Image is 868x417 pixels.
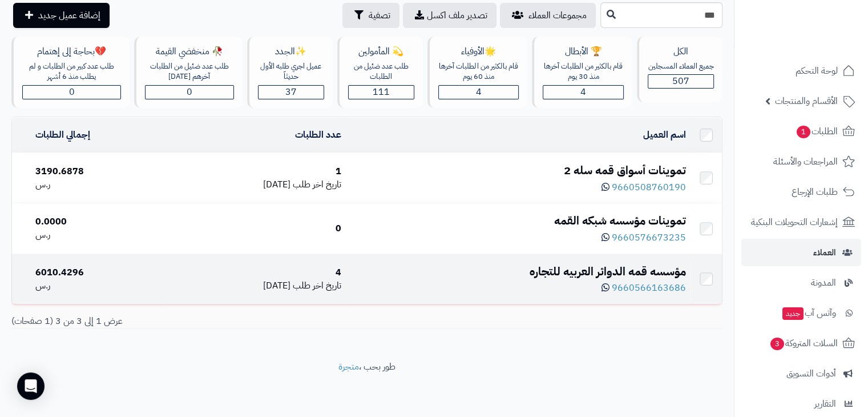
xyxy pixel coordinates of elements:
[528,9,587,22] span: مجموعات العملاء
[741,57,861,85] a: لوحة التحكم
[790,9,857,33] img: logo-2.png
[751,214,838,230] span: إشعارات التحويلات البنكية
[295,128,341,142] a: عدد الطلبات
[612,231,686,244] span: 9660576673235
[773,154,838,170] span: المراجعات والأسئلة
[293,279,341,292] span: تاريخ اخر طلب
[601,281,686,295] a: 9660566163686
[770,337,785,351] span: 3
[35,279,159,292] div: ر.س
[543,45,624,58] div: 🏆 الأبطال
[796,63,838,79] span: لوحة التحكم
[741,209,861,236] a: إشعارات التحويلات البنكية
[35,215,159,228] div: 0.0000
[335,37,425,108] a: 💫 المأمولينطلب عدد ضئيل من الطلبات111
[601,181,686,194] a: 9660508760190
[9,37,132,108] a: 💔بحاجة إلى إهتمامطلب عدد كبير من الطلبات و لم يطلب منذ 6 أشهر0
[169,279,342,292] div: [DATE]
[145,61,233,82] div: طلب عدد ضئيل من الطلبات آخرهم [DATE]
[245,37,335,108] a: ✨الجددعميل اجري طلبه الأول حديثاّ37
[403,3,496,28] a: تصدير ملف اكسل
[741,269,861,296] a: المدونة
[792,184,838,200] span: طلبات الإرجاع
[427,9,487,22] span: تصدير ملف اكسل
[741,118,861,145] a: الطلبات1
[169,165,342,178] div: 1
[786,366,836,382] span: أدوات التسويق
[438,45,519,58] div: 🌟الأوفياء
[35,178,159,191] div: ر.س
[741,299,861,327] a: وآتس آبجديد
[813,244,836,260] span: العملاء
[38,9,100,22] span: إضافة عميل جديد
[350,212,686,229] div: تموينات مؤسسه شبكه القمه
[22,61,121,82] div: طلب عدد كبير من الطلبات و لم يطلب منذ 6 أشهر
[811,275,836,291] span: المدونة
[258,61,324,82] div: عميل اجري طلبه الأول حديثاّ
[796,125,811,139] span: 1
[338,360,359,374] a: متجرة
[643,128,686,142] a: اسم العميل
[35,228,159,242] div: ر.س
[814,396,836,412] span: التقارير
[35,128,90,142] a: إجمالي الطلبات
[13,3,110,28] a: إضافة عميل جديد
[145,45,233,58] div: 🥀 منخفضي القيمة
[648,61,714,72] div: جميع العملاء المسجلين
[17,372,45,400] div: Open Intercom Messenger
[350,162,686,179] div: تموينات أسواق قمه سله 2
[369,9,390,22] span: تصفية
[348,45,414,58] div: 💫 المأمولين
[69,85,75,99] span: 0
[612,181,686,194] span: 9660508760190
[543,61,624,82] div: قام بالكثير من الطلبات آخرها منذ 30 يوم
[350,263,686,280] div: مؤسسه قمه الدوائر العربيه للتجاره
[169,222,342,235] div: 0
[35,165,159,178] div: 3190.6878
[169,178,342,191] div: [DATE]
[672,74,689,88] span: 507
[35,266,159,279] div: 6010.4296
[648,45,714,58] div: الكل
[500,3,596,28] a: مجموعات العملاء
[3,315,367,328] div: عرض 1 إلى 3 من 3 (1 صفحات)
[285,85,297,99] span: 37
[425,37,530,108] a: 🌟الأوفياءقام بالكثير من الطلبات آخرها منذ 60 يوم4
[187,85,192,99] span: 0
[769,335,838,351] span: السلات المتروكة
[796,123,838,139] span: الطلبات
[580,85,586,99] span: 4
[373,85,390,99] span: 111
[635,37,725,108] a: الكلجميع العملاء المسجلين507
[741,239,861,266] a: العملاء
[258,45,324,58] div: ✨الجدد
[601,231,686,244] a: 9660576673235
[169,266,342,279] div: 4
[342,3,399,28] button: تصفية
[293,178,341,191] span: تاريخ اخر طلب
[741,330,861,357] a: السلات المتروكة3
[22,45,121,58] div: 💔بحاجة إلى إهتمام
[475,85,481,99] span: 4
[775,93,838,109] span: الأقسام والمنتجات
[741,148,861,175] a: المراجعات والأسئلة
[741,178,861,206] a: طلبات الإرجاع
[782,307,804,320] span: جديد
[438,61,519,82] div: قام بالكثير من الطلبات آخرها منذ 60 يوم
[612,281,686,295] span: 9660566163686
[741,360,861,387] a: أدوات التسويق
[530,37,635,108] a: 🏆 الأبطالقام بالكثير من الطلبات آخرها منذ 30 يوم4
[781,305,836,321] span: وآتس آب
[132,37,244,108] a: 🥀 منخفضي القيمةطلب عدد ضئيل من الطلبات آخرهم [DATE]0
[348,61,414,82] div: طلب عدد ضئيل من الطلبات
